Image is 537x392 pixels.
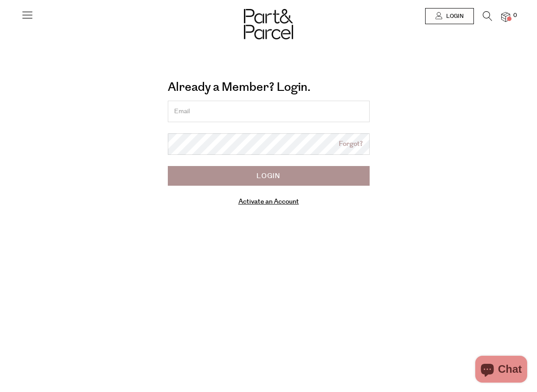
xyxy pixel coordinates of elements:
a: 0 [501,12,510,21]
a: Forgot? [339,139,363,149]
span: Login [444,13,464,20]
span: 0 [511,12,519,20]
inbox-online-store-chat: Shopify online store chat [473,356,530,385]
a: Already a Member? Login. [168,77,311,98]
a: Login [425,8,474,24]
input: Email [168,101,370,122]
input: Login [168,166,370,186]
a: Activate an Account [239,197,299,206]
img: Part&Parcel [244,9,293,39]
